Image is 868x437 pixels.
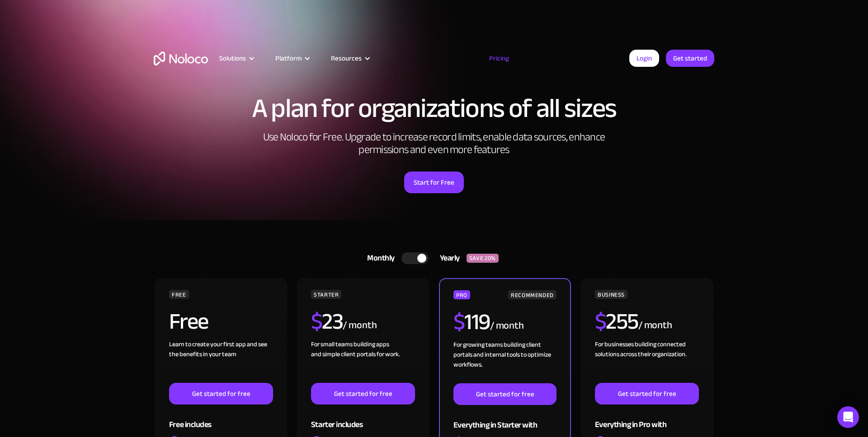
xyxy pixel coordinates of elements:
h2: Use Noloco for Free. Upgrade to increase record limits, enable data sources, enhance permissions ... [253,131,615,156]
div: Resources [320,52,380,64]
a: Login [629,50,659,67]
div: STARTER [311,290,341,299]
div: Solutions [219,52,246,64]
div: Monthly [356,251,401,265]
div: For growing teams building client portals and internal tools to optimize workflows. [453,340,557,383]
span: $ [311,300,322,343]
div: / month [343,318,377,333]
div: Platform [264,52,320,64]
div: Learn to create your first app and see the benefits in your team ‍ [169,339,273,383]
div: Resources [331,52,362,64]
div: Starter includes [311,404,415,434]
div: Everything in Starter with [453,405,557,434]
a: home [154,51,208,65]
a: Get started for free [453,383,557,405]
a: Get started for free [595,383,699,404]
div: / month [490,319,524,333]
div: Yearly [429,251,467,265]
h1: A plan for organizations of all sizes [154,95,714,122]
h2: Free [169,310,208,333]
div: / month [638,318,672,333]
span: $ [453,301,465,343]
a: Get started for free [169,383,273,404]
div: Everything in Pro with [595,404,699,434]
div: Open Intercom Messenger [837,406,859,428]
div: For businesses building connected solutions across their organization. ‍ [595,339,699,383]
a: Get started [666,50,714,67]
a: Start for Free [404,172,464,193]
div: RECOMMENDED [508,290,557,299]
div: For small teams building apps and simple client portals for work. ‍ [311,339,415,383]
div: BUSINESS [595,290,627,299]
a: Get started for free [311,383,415,404]
h2: 255 [595,310,638,333]
a: Pricing [478,52,520,64]
div: SAVE 20% [467,254,499,263]
div: Solutions [208,52,264,64]
div: Free includes [169,404,273,434]
div: Platform [275,52,302,64]
span: $ [595,300,606,343]
h2: 23 [311,310,343,333]
h2: 119 [453,311,490,333]
div: PRO [453,290,470,299]
div: FREE [169,290,189,299]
